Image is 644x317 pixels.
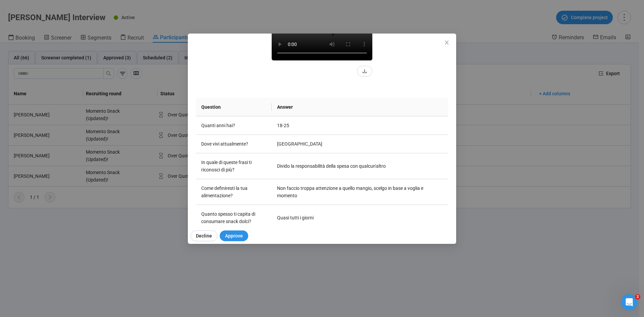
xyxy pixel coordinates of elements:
[196,153,272,179] td: In quale di queste frasi ti riconosci di più?
[444,40,449,45] span: close
[272,135,448,153] td: [GEOGRAPHIC_DATA]
[196,205,272,231] td: Quanto spesso ti capita di consumare snack dolci?
[272,98,448,116] th: Answer
[272,205,448,231] td: Quasi tutti i giorni
[196,135,272,153] td: Dove vivi attualmente?
[272,153,448,179] td: Divido la responsabilità della spesa con qualcun'altro
[225,232,243,240] span: Approve
[621,294,637,310] iframe: Intercom live chat
[635,294,640,300] span: 2
[357,66,372,76] button: download
[272,179,448,205] td: Non faccio troppa attenzione a quello mangio, scelgo in base a voglia e momento
[196,232,212,240] span: Decline
[196,116,272,135] td: Quanti anni hai?
[191,230,217,241] button: Decline
[220,230,248,241] button: Approve
[272,116,448,135] td: 18-25
[362,69,367,73] span: download
[443,39,450,47] button: Close
[196,179,272,205] td: Come definiresti la tua alimentazione?
[196,98,272,116] th: Question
